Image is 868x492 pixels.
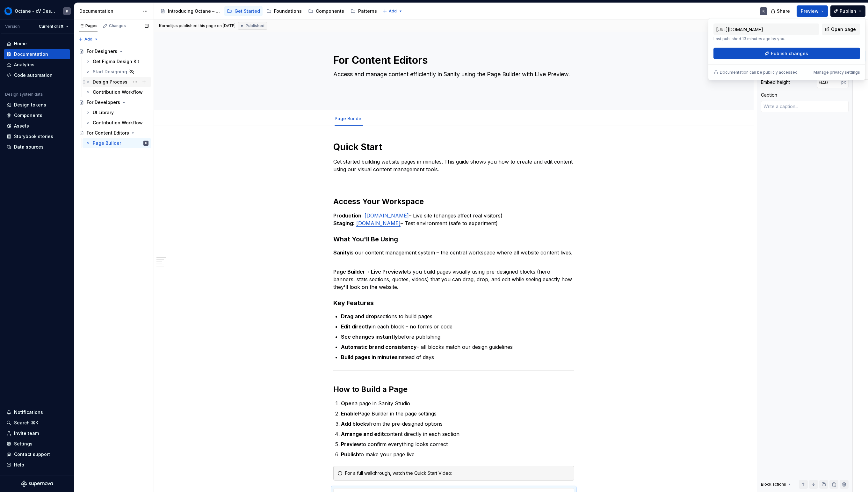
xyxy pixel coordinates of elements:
a: UI Library [83,107,151,118]
textarea: For Content Editors [332,53,573,68]
strong: Open [341,400,355,407]
div: Data sources [14,144,44,150]
div: Search ⌘K [14,420,38,426]
p: content directly in each section [341,430,574,438]
a: [DOMAIN_NAME] [365,212,409,219]
p: Last published 13 minutes ago by you. [713,36,819,41]
a: Introducing Octane – a single source of truth for brand, design, and content. [158,6,223,16]
div: Design tokens [14,102,46,108]
a: Design tokens [4,100,70,110]
span: Open page [831,26,856,33]
div: Changes [109,23,126,28]
span: Current draft [39,24,63,29]
p: from the pre-designed options [341,420,574,428]
div: For Content Editors [87,130,129,136]
div: Patterns [358,8,377,14]
button: Octane - cV Design SystemK [1,4,73,18]
div: Embed height [761,79,790,85]
p: before publishing [341,333,574,341]
div: K [145,140,147,146]
button: Manage privacy settings [814,70,860,75]
h2: How to Build a Page [333,384,574,394]
strong: Arrange and edit [341,431,384,437]
div: Pages [79,23,98,28]
p: to make your page live [341,451,574,458]
p: – Live site (changes affect real visitors) – Test environment (safe to experiment) [333,212,574,227]
p: to confirm everything looks correct [341,440,574,448]
button: Preview [797,5,828,17]
a: Invite team [4,428,70,438]
a: Components [4,110,70,121]
div: Assets [14,123,29,129]
div: Documentation [14,51,48,57]
p: in each block – no forms or code [341,323,574,330]
div: Contact support [14,451,50,458]
div: Page tree [76,46,151,148]
strong: Preview [341,441,361,447]
div: Octane - cV Design System [15,8,55,14]
p: – all blocks match our design guidelines [341,343,574,351]
strong: Sanity [333,249,350,256]
div: Components [316,8,344,14]
div: Page Builder [332,112,365,125]
a: Components [306,6,347,16]
textarea: Access and manage content efficiently in Sanity using the Page Builder with Live Preview. [332,69,573,95]
a: Documentation [4,49,70,59]
a: Settings [4,439,70,449]
button: Current draft [36,22,71,31]
a: Patterns [348,6,380,16]
div: Introducing Octane – a single source of truth for brand, design, and content. [168,8,221,14]
span: Add [389,9,397,14]
strong: Publish [341,451,359,458]
div: Analytics [14,62,34,68]
div: For Developers [87,99,120,106]
div: Code automation [14,72,53,78]
a: [DOMAIN_NAME] [356,220,401,226]
svg: Supernova Logo [21,481,53,487]
div: Page Builder [93,140,121,146]
a: Contribution Workflow [83,118,151,128]
div: Contribution Workflow [93,89,143,95]
strong: Page Builder + Live Preview [333,268,403,275]
a: Contribution Workflow [83,87,151,97]
strong: Build pages in minutes [341,354,398,360]
h3: What You'll Be Using [333,235,574,244]
button: Share [768,5,794,17]
div: Caption [761,92,777,98]
button: Add [76,35,100,44]
div: Help [14,462,24,468]
strong: Edit directly [341,323,372,330]
a: Get Started [224,6,263,16]
h1: Quick Start [333,141,574,153]
p: Documentation can be publicly accessed. [720,70,799,75]
button: Search ⌘K [4,418,70,428]
div: Components [14,112,42,119]
span: Preview [801,8,819,14]
button: Notifications [4,407,70,417]
p: is our content management system – the central workspace where all website content lives. [333,249,574,256]
div: Foundations [274,8,302,14]
div: Settings [14,441,33,447]
a: Assets [4,121,70,131]
p: sections to build pages [341,312,574,320]
strong: Add blocks [341,421,369,427]
a: For Developers [76,97,151,107]
div: Block actions [761,480,792,489]
strong: Drag and drop [341,313,377,319]
div: Invite team [14,430,39,437]
a: Data sources [4,142,70,152]
div: K [66,9,68,14]
a: Analytics [4,60,70,70]
div: Home [14,40,27,47]
button: Add [381,7,405,16]
div: For a full walkthrough, watch the Quick Start Video: [345,470,570,476]
div: Start Designing [93,69,127,75]
button: Help [4,460,70,470]
strong: Automatic brand consistency [341,344,417,350]
div: Get Started [235,8,260,14]
p: a page in Sanity Studio [341,400,574,407]
a: Open page [822,24,860,35]
button: Contact support [4,449,70,459]
span: Published [246,23,264,28]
